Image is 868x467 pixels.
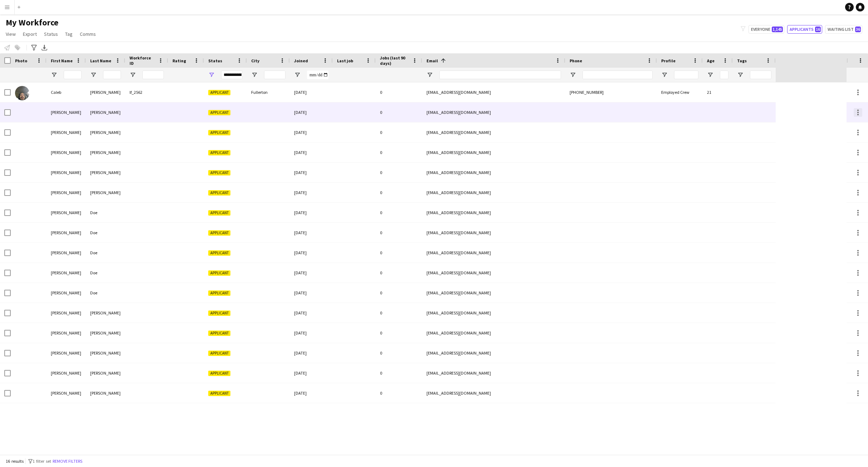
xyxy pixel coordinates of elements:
[337,58,353,63] span: Last job
[422,82,565,102] div: [EMAIL_ADDRESS][DOMAIN_NAME]
[51,72,57,78] button: Open Filter Menu
[65,31,73,37] span: Tag
[422,383,565,403] div: [EMAIL_ADDRESS][DOMAIN_NAME]
[290,303,333,323] div: [DATE]
[376,163,422,182] div: 0
[208,290,230,296] span: Applicant
[307,71,328,79] input: Joined Filter Input
[422,283,565,303] div: [EMAIL_ADDRESS][DOMAIN_NAME]
[208,210,230,216] span: Applicant
[86,183,125,202] div: [PERSON_NAME]
[80,31,96,37] span: Comms
[251,58,259,63] span: City
[90,58,111,63] span: Last Name
[376,343,422,363] div: 0
[40,43,49,52] app-action-btn: Export XLSX
[86,343,125,363] div: [PERSON_NAME]
[208,190,230,196] span: Applicant
[86,303,125,323] div: [PERSON_NAME]
[376,383,422,403] div: 0
[208,310,230,316] span: Applicant
[737,58,747,63] span: Tags
[51,58,73,63] span: First Name
[47,143,86,162] div: [PERSON_NAME]
[47,323,86,343] div: [PERSON_NAME]
[86,102,125,122] div: [PERSON_NAME]
[290,102,333,122] div: [DATE]
[47,163,86,182] div: [PERSON_NAME]
[20,29,40,39] a: Export
[422,163,565,182] div: [EMAIL_ADDRESS][DOMAIN_NAME]
[15,58,27,63] span: Photo
[376,82,422,102] div: 0
[47,383,86,403] div: [PERSON_NAME]
[422,183,565,202] div: [EMAIL_ADDRESS][DOMAIN_NAME]
[422,223,565,242] div: [EMAIL_ADDRESS][DOMAIN_NAME]
[825,25,862,34] button: Waiting list36
[208,130,230,135] span: Applicant
[208,72,215,78] button: Open Filter Menu
[439,71,561,79] input: Email Filter Input
[86,383,125,403] div: [PERSON_NAME]
[855,27,861,32] span: 36
[582,71,653,79] input: Phone Filter Input
[208,150,230,155] span: Applicant
[208,58,222,63] span: Status
[422,203,565,222] div: [EMAIL_ADDRESS][DOMAIN_NAME]
[6,17,58,28] span: My Workforce
[703,82,733,102] div: 21
[376,122,422,142] div: 0
[77,29,99,39] a: Comms
[208,90,230,95] span: Applicant
[86,323,125,343] div: [PERSON_NAME]
[290,223,333,242] div: [DATE]
[290,122,333,142] div: [DATE]
[47,183,86,202] div: [PERSON_NAME]
[6,31,16,37] span: View
[426,72,433,78] button: Open Filter Menu
[657,82,703,102] div: Employed Crew
[208,371,230,376] span: Applicant
[130,55,155,66] span: Workforce ID
[290,343,333,363] div: [DATE]
[86,223,125,242] div: Doe
[208,391,230,396] span: Applicant
[422,143,565,162] div: [EMAIL_ADDRESS][DOMAIN_NAME]
[290,363,333,383] div: [DATE]
[294,58,308,63] span: Joined
[772,27,783,32] span: 1,145
[376,223,422,242] div: 0
[570,72,576,78] button: Open Filter Menu
[86,82,125,102] div: [PERSON_NAME]
[376,283,422,303] div: 0
[426,58,438,63] span: Email
[208,230,230,236] span: Applicant
[422,263,565,283] div: [EMAIL_ADDRESS][DOMAIN_NAME]
[51,457,84,465] button: Remove filters
[247,82,290,102] div: Fullerton
[422,102,565,122] div: [EMAIL_ADDRESS][DOMAIN_NAME]
[142,71,164,79] input: Workforce ID Filter Input
[47,243,86,263] div: [PERSON_NAME]
[750,71,771,79] input: Tags Filter Input
[30,43,38,52] app-action-btn: Advanced filters
[707,72,713,78] button: Open Filter Menu
[41,29,61,39] a: Status
[674,71,698,79] input: Profile Filter Input
[290,383,333,403] div: [DATE]
[208,170,230,175] span: Applicant
[380,55,409,66] span: Jobs (last 90 days)
[47,203,86,222] div: [PERSON_NAME]
[422,122,565,142] div: [EMAIL_ADDRESS][DOMAIN_NAME]
[47,102,86,122] div: [PERSON_NAME]
[47,223,86,242] div: [PERSON_NAME]
[815,27,821,32] span: 16
[208,270,230,276] span: Applicant
[376,203,422,222] div: 0
[47,363,86,383] div: [PERSON_NAME]
[86,143,125,162] div: [PERSON_NAME]
[290,143,333,162] div: [DATE]
[62,29,75,39] a: Tag
[376,143,422,162] div: 0
[172,58,186,63] span: Rating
